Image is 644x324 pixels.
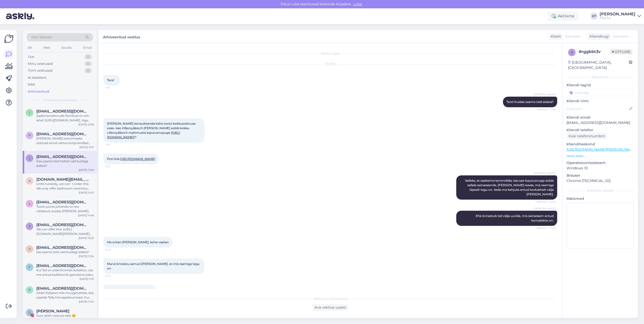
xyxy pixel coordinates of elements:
div: [PERSON_NAME] [600,12,635,16]
div: [PERSON_NAME] [567,188,634,193]
p: Kliendi email [567,115,634,120]
span: Selleks, et saaksime kontrollida, kas see loputusnupp sobib sellele seinaraamile, [PERSON_NAME] t... [465,179,554,196]
span: Daphne [36,309,69,313]
div: Ava vestlus uuesti [312,304,348,311]
span: Otsi kliente [31,35,51,40]
div: Vestlus algas [103,51,557,56]
div: Arhiveeritud [28,89,49,94]
div: 0 [85,61,92,66]
p: Märkmed [567,196,634,201]
p: Vaata edasi ... [567,154,634,158]
div: kas saame teid veel kuidagi aidata? [36,250,94,254]
span: Estonian [613,34,629,39]
div: Suur aitäh vastuse eest 😊 [36,313,94,318]
p: Kliendi nimi [567,98,634,104]
span: Vestlus on arhiveeritud [313,296,348,301]
div: [DATE] 13:25 [78,236,94,240]
span: p [29,133,31,137]
span: anastasia.ivaskova.uk@gmail.com [36,177,89,182]
div: # rggbbt3v [579,49,610,55]
div: All [27,44,33,51]
span: r [571,50,573,54]
span: priit.korge@gmail.com [36,132,89,136]
span: [PERSON_NAME] konsulteerida kahe toote kokkusobivuse osas- kas Villeroy&boch [PERSON_NAME] sobib ... [107,122,196,139]
span: Tere! [107,78,114,82]
input: Lisa nimi [567,106,628,112]
div: [GEOGRAPHIC_DATA], [GEOGRAPHIC_DATA] [568,60,629,70]
div: Aktiivne [548,12,578,21]
div: 0 [85,54,92,59]
p: Kliendi telefon [567,127,634,133]
span: 11:20 [105,165,124,168]
div: We can offer this: [URL][DOMAIN_NAME][PERSON_NAME] but you also need 140 mm electrofusion coupler... [36,227,94,236]
div: [DATE] 11:34 [79,254,94,258]
div: Unfortunately, we can`t order this. We only offer bathroom ceramics, fauset and furniture. [36,182,94,191]
div: [DATE] 11:31 [79,277,94,281]
div: [DATE] 15:11 [79,145,94,149]
span: 11:19 [105,143,124,147]
span: Ma üritan [PERSON_NAME], kohe vaatan [107,240,169,244]
div: Kliendi info [567,75,634,79]
span: i [29,111,30,115]
span: 11:28 [105,248,124,252]
span: Offline [610,49,632,55]
div: [DATE] 15:36 [78,123,94,126]
span: juliaabolina@gmail.com [36,223,89,227]
span: f [29,265,31,269]
div: [DATE] 10:31 [79,191,94,195]
span: D [28,311,31,314]
div: 0 [85,68,92,73]
span: Nähtud ✓ 11:23 [537,200,556,204]
span: Estonian [565,34,581,39]
span: [PERSON_NAME] oleks abiks? [107,288,152,292]
span: Mul ei õnnestu samuti [PERSON_NAME], et mis raamiga tegu on [107,262,200,270]
span: l [29,202,31,205]
a: [URL][DOMAIN_NAME] [120,157,155,161]
div: Klient [549,34,561,39]
p: [EMAIL_ADDRESS][DOMAIN_NAME] [567,120,634,125]
label: Arhiveeritud vestlus [103,33,140,40]
div: Email [82,44,93,51]
div: Uus [28,54,34,59]
p: Windows 10 [567,166,634,171]
span: [PERSON_NAME] [534,207,556,210]
span: r [29,288,31,292]
div: Web [42,44,51,51]
a: [URL][DOMAIN_NAME][PERSON_NAME] [567,147,636,152]
div: [DATE] 11:54 [79,300,94,304]
p: Chrome [TECHNICAL_ID] [567,178,634,183]
div: Minu vestlused [28,61,53,66]
span: info@ilyway.ee [36,109,89,114]
span: [PERSON_NAME] [534,171,556,175]
span: Nähtud ✓ 11:16 [537,107,556,111]
div: [DATE] [103,62,557,66]
p: Klienditeekond [567,142,634,147]
div: Sademeveetorude liitmikud on siin lehel: [URL][DOMAIN_NAME]. Aga seal pole ka pakkuda 500 mm läbi... [36,114,94,123]
div: Tiimi vestlused [28,68,52,73]
span: Tere! Kuidas saame teid aidata? [506,100,554,104]
div: Socials [60,44,73,51]
input: Lisa tag [567,89,634,96]
span: [PERSON_NAME] [534,93,556,96]
img: Askly Logo [4,34,14,44]
div: AI Assistent [28,75,46,80]
span: lfbarragan@gmail.com [36,200,89,204]
div: Kas saame teid hetkel veel kuidagi aidata? [36,159,94,168]
span: a [29,179,31,183]
span: loikubirgit@gmail.com [36,154,89,159]
div: FEB AS [600,16,635,20]
span: 11:30 [105,274,124,278]
span: felikavendel35@gmail.com [36,263,89,268]
div: Kui Teil on siiski Emmeti kollektor, siis me antud kollektorile ajameid ei paku. [36,268,94,277]
span: Luba [352,2,363,6]
span: l [29,156,31,160]
div: Kõik [28,82,35,87]
div: Küsi telefoninumbrit [567,133,607,140]
div: Toote juures juhendis on ära näidatud, kuidas [PERSON_NAME]. [36,204,94,213]
div: [DATE] 11:49 [79,168,94,172]
div: Klienditugi [587,34,609,39]
div: Aitäh! Edastan info müügimehele, kes saadab Teile hinnapakkumised. Kui ma Teile rohkem abiks ei s... [36,291,94,300]
span: riho.jyrvetson@gmail.com [36,286,89,291]
a: [PERSON_NAME]FEB AS [600,12,641,20]
p: Brauser [567,173,634,178]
